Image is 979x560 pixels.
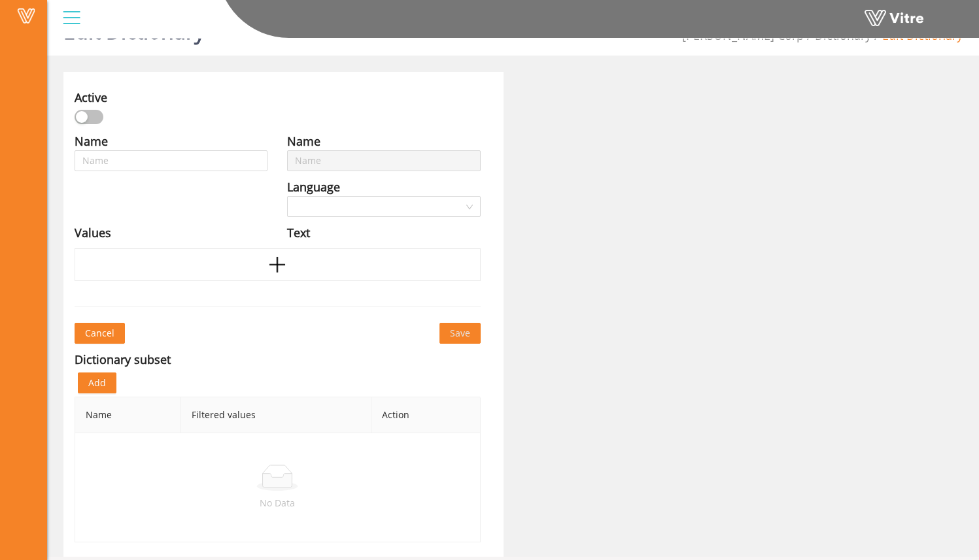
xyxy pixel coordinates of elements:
[75,150,267,171] input: Name
[85,326,114,340] span: Cancel
[78,372,116,393] button: Add
[287,150,480,171] input: Name
[287,132,320,150] div: Name
[75,350,171,369] div: Dictionary subset
[287,223,310,242] div: Text
[75,323,125,344] button: Cancel
[88,376,106,390] span: Add
[287,178,340,196] div: Language
[181,397,371,433] th: Filtered values
[439,323,481,344] button: Save
[267,255,287,274] span: plus
[86,496,470,510] p: No Data
[75,397,181,433] th: Name
[75,132,108,150] div: Name
[75,88,107,107] div: Active
[371,397,481,433] th: Action
[75,223,111,242] div: Values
